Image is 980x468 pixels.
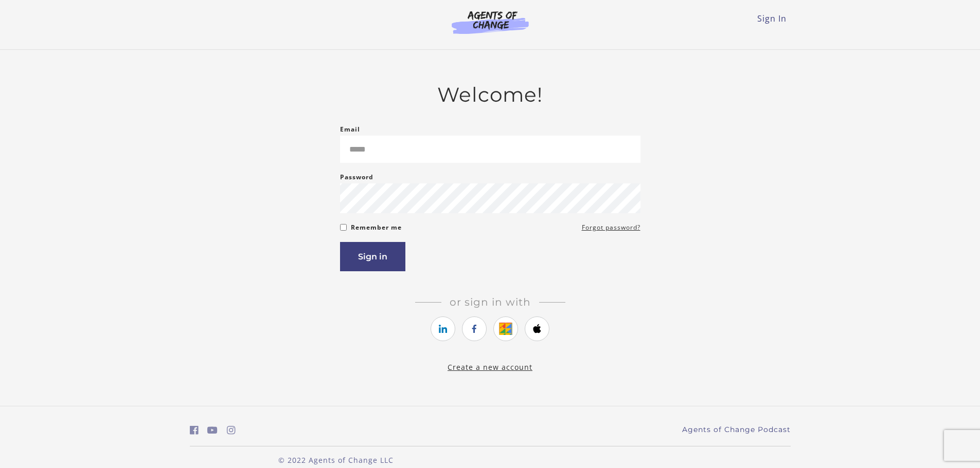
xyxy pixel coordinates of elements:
[207,425,218,435] i: https://www.youtube.com/c/AgentsofChangeTestPrepbyMeaganMitchell (Open in a new window)
[582,221,640,234] a: Forgot password?
[441,10,540,34] img: Agents of Change Logo
[340,242,405,271] button: Sign in
[190,455,482,465] p: © 2022 Agents of Change LLC
[340,123,360,136] label: Email
[190,425,199,435] i: https://www.facebook.com/groups/aswbtestprep (Open in a new window)
[227,425,236,435] i: https://www.instagram.com/agentsofchangeprep/ (Open in a new window)
[493,316,518,341] a: https://courses.thinkific.com/users/auth/google?ss%5Breferral%5D=&ss%5Buser_return_to%5D=&ss%5Bvi...
[757,13,787,24] a: Sign In
[340,83,640,107] h2: Welcome!
[207,423,218,438] a: https://www.youtube.com/c/AgentsofChangeTestPrepbyMeaganMitchell (Open in a new window)
[441,296,539,308] span: Or sign in with
[682,424,791,435] a: Agents of Change Podcast
[190,423,199,438] a: https://www.facebook.com/groups/aswbtestprep (Open in a new window)
[340,171,373,183] label: Password
[351,221,402,234] label: Remember me
[525,316,549,341] a: https://courses.thinkific.com/users/auth/apple?ss%5Breferral%5D=&ss%5Buser_return_to%5D=&ss%5Bvis...
[462,316,487,341] a: https://courses.thinkific.com/users/auth/facebook?ss%5Breferral%5D=&ss%5Buser_return_to%5D=&ss%5B...
[227,423,236,438] a: https://www.instagram.com/agentsofchangeprep/ (Open in a new window)
[431,316,455,341] a: https://courses.thinkific.com/users/auth/linkedin?ss%5Breferral%5D=&ss%5Buser_return_to%5D=&ss%5B...
[448,362,532,372] a: Create a new account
